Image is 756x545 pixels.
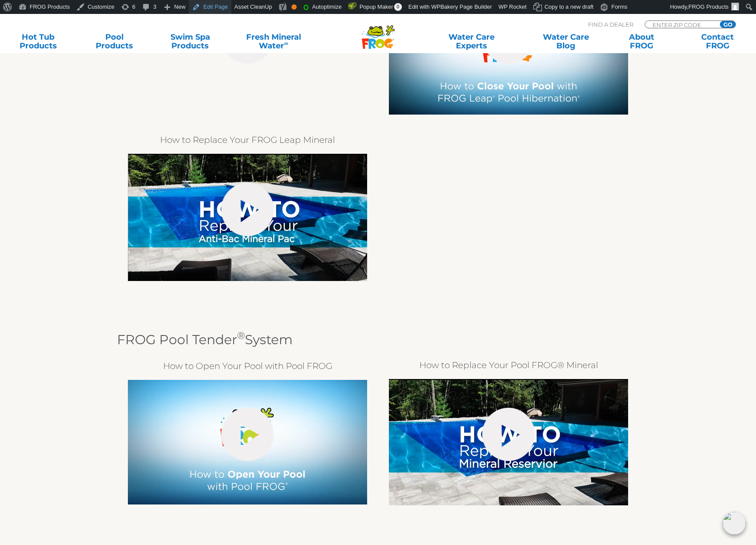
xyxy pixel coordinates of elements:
a: PoolProducts [85,33,144,50]
a: AboutFROG [612,33,671,50]
h3: FROG Pool Tender System [117,332,639,347]
input: Zip Code Form [652,21,710,28]
a: Water CareExperts [423,33,519,50]
span: 0 [394,3,402,11]
p: How to Open Your Pool with Pool FROG [128,359,367,373]
span: FROG Products [689,3,729,10]
p: How to Replace Your FROG Leap Mineral [128,133,367,147]
sup: ∞ [284,40,288,47]
a: Water CareBlog [536,33,595,50]
a: Swim SpaProducts [161,33,220,50]
img: openIcon [723,512,746,535]
sup: ® [237,329,245,342]
p: Find A Dealer [588,20,633,28]
a: Fresh MineralWater∞ [237,33,311,50]
p: How to Replace Your Pool FROG® Mineral [389,358,628,372]
div: OK [291,4,297,10]
a: Hot TubProducts [9,33,68,50]
a: ContactFROG [688,33,747,50]
input: GO [720,21,736,28]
